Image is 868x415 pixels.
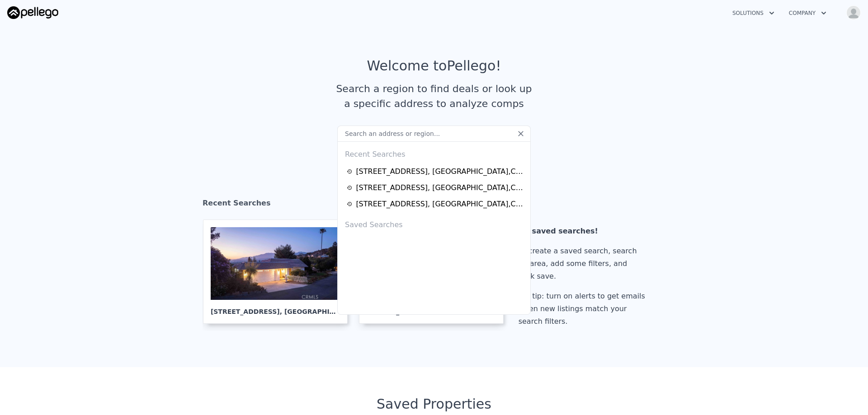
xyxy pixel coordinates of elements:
div: [STREET_ADDRESS] , [GEOGRAPHIC_DATA] , CA 91042 [356,182,524,193]
div: Welcome to Pellego ! [367,58,501,74]
div: [STREET_ADDRESS] , [GEOGRAPHIC_DATA] , CA 91040 [356,199,524,210]
a: [STREET_ADDRESS], [GEOGRAPHIC_DATA] [203,219,355,324]
img: Pellego [7,6,58,19]
div: Saved Properties [203,396,665,412]
div: Pro tip: turn on alerts to get emails when new listings match your search filters. [519,290,649,328]
button: Company [782,5,834,21]
button: Solutions [725,5,782,21]
div: [STREET_ADDRESS] , [GEOGRAPHIC_DATA] , CA 91208 [356,166,524,177]
div: Recent Searches [203,191,665,219]
div: [STREET_ADDRESS] , [GEOGRAPHIC_DATA] [211,300,340,316]
a: [STREET_ADDRESS], [GEOGRAPHIC_DATA],CA 91208 [347,166,524,177]
div: To create a saved search, search an area, add some filters, and click save. [519,245,649,283]
div: Recent Searches [341,142,527,163]
div: Saved Searches [341,212,527,234]
div: No saved searches! [519,225,649,238]
img: avatar [846,5,861,20]
input: Search an address or region... [337,126,531,142]
a: [STREET_ADDRESS], [GEOGRAPHIC_DATA],CA 91042 [347,182,524,193]
a: [STREET_ADDRESS], [GEOGRAPHIC_DATA],CA 91040 [347,199,524,210]
div: Search a region to find deals or look up a specific address to analyze comps [333,81,535,111]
